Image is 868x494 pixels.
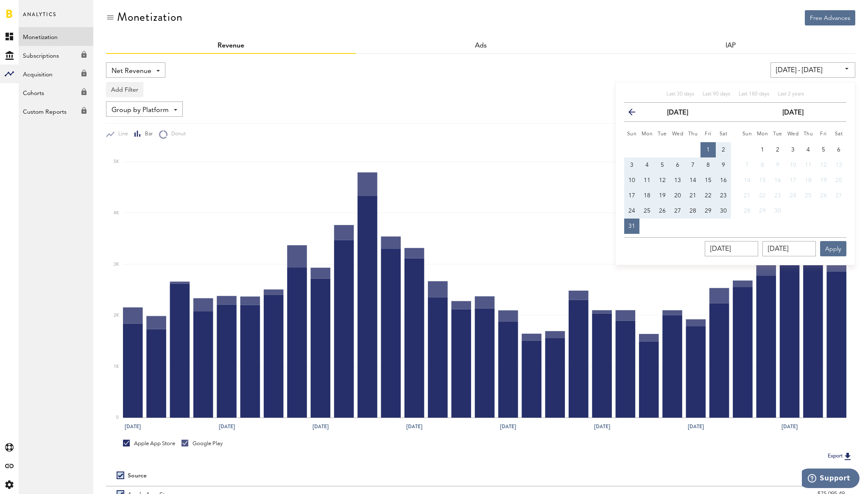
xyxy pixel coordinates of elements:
button: 28 [685,203,701,219]
button: 7 [685,157,701,173]
small: Wednesday [672,132,684,137]
button: 10 [624,173,639,188]
button: 7 [740,157,755,173]
button: 20 [831,173,846,188]
text: [DATE] [125,423,141,430]
button: 30 [716,203,731,219]
div: Monetization [117,10,183,24]
button: 11 [639,173,655,188]
button: 8 [701,157,716,173]
button: 27 [831,188,846,203]
span: 9 [722,162,725,168]
button: 5 [655,157,670,173]
a: Monetization [19,27,93,46]
button: 4 [801,142,816,157]
span: Last 2 years [778,92,804,97]
span: 4 [645,162,649,168]
span: 17 [790,177,796,183]
button: Free Advances [805,10,855,25]
span: 30 [720,208,727,214]
span: 29 [759,208,766,214]
span: Donut [167,131,186,138]
span: 7 [691,162,695,168]
div: Google Play [181,440,223,447]
span: Net Revenue [112,64,151,79]
span: 28 [689,208,696,214]
button: 3 [624,157,639,173]
button: 1 [701,142,716,157]
text: 1K [114,365,119,369]
text: [DATE] [500,423,516,430]
small: Monday [642,132,653,137]
button: 17 [785,173,801,188]
span: 22 [705,193,712,199]
span: 3 [791,147,795,153]
button: Export [825,451,855,462]
button: 8 [755,157,770,173]
span: Last 180 days [739,92,769,97]
input: __/__/____ [705,241,758,256]
span: 27 [835,193,842,199]
span: 24 [790,193,796,199]
a: Revenue [218,42,244,49]
text: [DATE] [688,423,704,430]
button: 6 [670,157,685,173]
div: Period total [491,472,845,480]
span: 2 [776,147,779,153]
button: 12 [655,173,670,188]
span: 14 [689,177,696,183]
span: 6 [837,147,840,153]
button: 9 [716,157,731,173]
button: Add Filter [106,82,143,97]
button: 23 [716,188,731,203]
small: Friday [820,132,827,137]
text: 5K [114,160,119,164]
strong: [DATE] [667,109,688,116]
span: 17 [628,193,635,199]
a: Custom Reports [19,102,93,121]
span: 14 [744,177,751,183]
button: 24 [785,188,801,203]
small: Thursday [804,132,813,137]
text: [DATE] [219,423,235,430]
button: 17 [624,188,639,203]
text: 3K [114,262,119,267]
span: 15 [759,177,766,183]
small: Saturday [720,132,728,137]
span: Line [114,131,128,138]
span: 11 [644,177,650,183]
small: Tuesday [658,132,667,137]
button: 28 [740,203,755,219]
button: 26 [816,188,831,203]
div: Apple App Store [123,440,175,447]
span: 9 [776,162,779,168]
button: 22 [755,188,770,203]
span: 24 [628,208,635,214]
span: 12 [659,177,666,183]
button: 29 [701,203,716,219]
span: 21 [689,193,696,199]
button: 13 [831,157,846,173]
button: 11 [801,157,816,173]
span: 31 [628,223,635,229]
span: 1 [706,147,710,153]
button: 2 [716,142,731,157]
span: 27 [674,208,681,214]
small: Tuesday [773,132,782,137]
button: Apply [820,241,846,256]
text: [DATE] [781,423,798,430]
span: 20 [835,177,842,183]
button: 18 [801,173,816,188]
span: 22 [759,193,766,199]
span: 4 [807,147,810,153]
text: 0 [116,415,119,420]
img: Export [843,451,853,461]
button: 10 [785,157,801,173]
text: 4K [114,211,119,215]
span: 11 [805,162,812,168]
strong: [DATE] [782,109,804,116]
span: 23 [720,193,727,199]
button: 5 [816,142,831,157]
span: 13 [835,162,842,168]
